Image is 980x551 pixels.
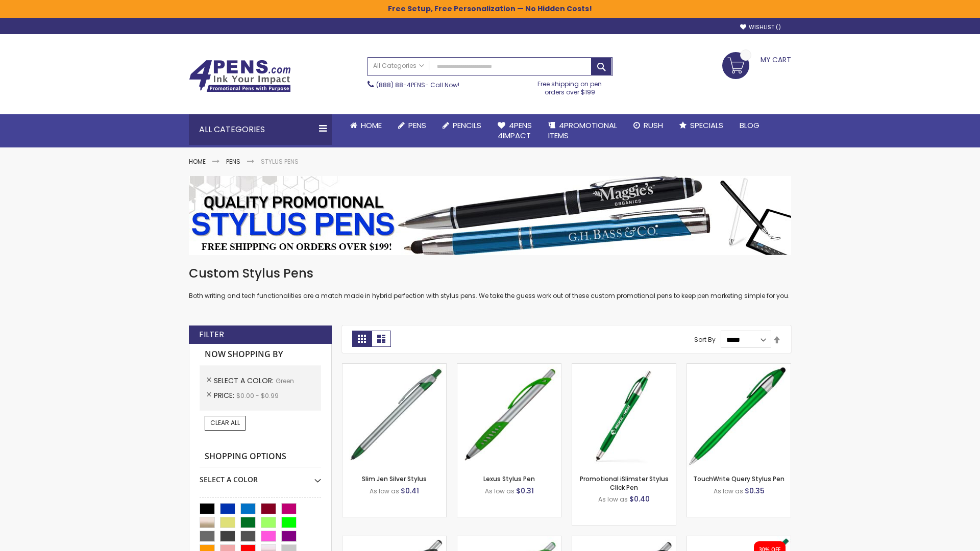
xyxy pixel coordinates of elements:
[453,120,481,131] span: Pencils
[644,120,663,131] span: Rush
[731,114,768,137] a: Blog
[687,536,791,544] a: iSlimster II - Full Color-Green
[693,474,785,483] a: TouchWrite Query Stylus Pen
[483,474,535,483] a: Lexus Stylus Pen
[740,120,759,131] span: Blog
[625,114,671,137] a: Rush
[516,486,534,496] span: $0.31
[376,81,425,89] a: (888) 88-4PENS
[671,114,731,137] a: Specials
[598,495,628,504] span: As low as
[189,176,791,255] img: Stylus Pens
[714,487,743,495] span: As low as
[687,363,791,372] a: TouchWrite Query Stylus Pen-Green
[189,60,291,92] img: 4Pens Custom Pens and Promotional Products
[745,486,765,496] span: $0.35
[214,390,236,400] span: Price
[342,364,446,467] img: Slim Jen Silver Stylus-Green
[489,114,540,147] a: 4Pens4impact
[226,157,240,166] a: Pens
[401,486,419,496] span: $0.41
[457,363,561,372] a: Lexus Stylus Pen-Green
[376,81,459,89] span: - Call Now!
[370,487,399,495] span: As low as
[342,363,446,372] a: Slim Jen Silver Stylus-Green
[210,418,240,427] span: Clear All
[214,375,276,386] span: Select A Color
[548,120,617,141] span: 4PROMOTIONAL ITEMS
[572,364,676,467] img: Promotional iSlimster Stylus Click Pen-Green
[189,114,332,145] div: All Categories
[261,157,299,166] strong: Stylus Pens
[408,120,426,131] span: Pens
[205,416,246,430] a: Clear All
[457,364,561,467] img: Lexus Stylus Pen-Green
[200,446,321,468] strong: Shopping Options
[694,335,716,344] label: Sort By
[189,265,791,282] h1: Custom Stylus Pens
[434,114,489,137] a: Pencils
[373,62,424,70] span: All Categories
[690,120,723,131] span: Specials
[236,391,279,400] span: $0.00 - $0.99
[629,494,650,504] span: $0.40
[540,114,625,147] a: 4PROMOTIONALITEMS
[527,76,613,96] div: Free shipping on pen orders over $199
[199,329,224,340] strong: Filter
[485,487,514,495] span: As low as
[342,536,446,544] a: Boston Stylus Pen-Green
[276,377,294,385] span: Green
[342,114,390,137] a: Home
[572,363,676,372] a: Promotional iSlimster Stylus Click Pen-Green
[390,114,434,137] a: Pens
[457,536,561,544] a: Boston Silver Stylus Pen-Green
[368,58,429,74] a: All Categories
[352,331,372,347] strong: Grid
[687,364,791,467] img: TouchWrite Query Stylus Pen-Green
[572,536,676,544] a: Lexus Metallic Stylus Pen-Green
[200,344,321,365] strong: Now Shopping by
[498,120,532,141] span: 4Pens 4impact
[740,23,781,31] a: Wishlist
[362,474,427,483] a: Slim Jen Silver Stylus
[189,157,206,166] a: Home
[580,474,669,491] a: Promotional iSlimster Stylus Click Pen
[200,467,321,485] div: Select A Color
[361,120,382,131] span: Home
[189,265,791,300] div: Both writing and tech functionalities are a match made in hybrid perfection with stylus pens. We ...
